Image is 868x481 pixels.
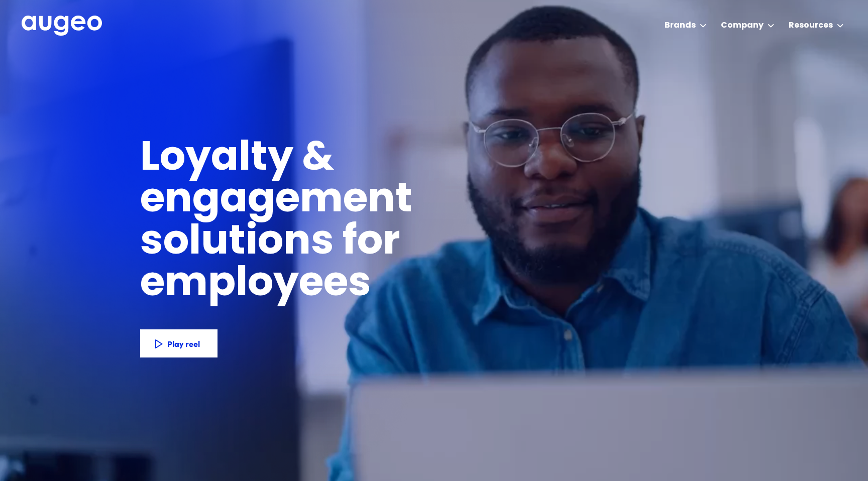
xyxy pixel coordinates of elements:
h1: Loyalty & engagement solutions for [140,139,574,264]
h1: employees [140,264,389,306]
div: Resources [789,20,833,32]
img: Augeo's full logo in white. [22,16,102,36]
div: Company [721,20,764,32]
a: Play reel [140,329,218,357]
div: Brands [665,20,696,32]
a: home [22,16,102,37]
